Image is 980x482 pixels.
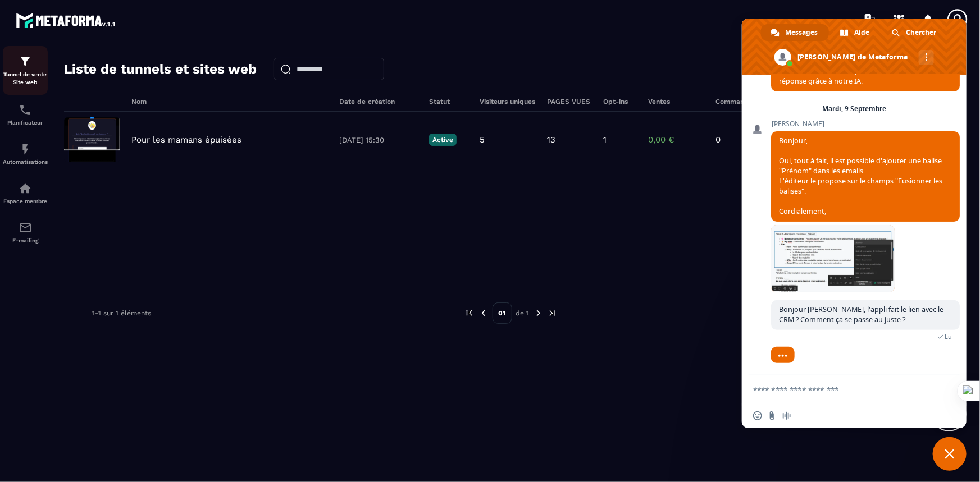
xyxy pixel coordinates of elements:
h2: Liste de tunnels et sites web [64,58,257,80]
span: Envoyer un fichier [768,411,777,420]
p: 0 [715,135,749,145]
p: 0,00 € [648,135,704,145]
span: Aide [854,24,869,41]
img: next [534,308,544,318]
h6: Nom [131,98,328,105]
img: scheduler [19,103,32,117]
img: prev [464,308,475,318]
h6: Opt-ins [603,98,637,105]
p: 5 [480,135,485,145]
p: 1-1 sur 1 éléments [92,309,151,317]
p: E-mailing [3,237,48,244]
div: Chercher [882,24,947,41]
p: [DATE] 15:30 [339,136,418,144]
h6: Date de création [339,98,418,105]
h6: Visiteurs uniques [480,98,536,105]
img: email [19,221,32,235]
span: Bonjour, Oui, tout à fait, il est possible d'ajouter une balise "Prénom" dans les emails. L'édite... [779,136,942,216]
a: automationsautomationsAutomatisations [3,134,48,173]
img: automations [19,182,32,195]
p: Pour les mamans épuisées [131,135,241,145]
a: schedulerschedulerPlanificateur [3,95,48,134]
p: 13 [547,135,555,145]
div: Autres canaux [919,50,934,65]
p: 01 [493,302,512,324]
a: automationsautomationsEspace membre [3,173,48,213]
p: 1 [603,135,607,145]
div: Messages [761,24,829,41]
span: Messages [785,24,818,41]
p: Espace membre [3,198,48,204]
h6: Statut [429,98,468,105]
span: Message audio [782,411,791,420]
p: Tunnel de vente Site web [3,71,48,86]
span: Chercher [906,24,936,41]
span: [PERSON_NAME] [771,120,960,128]
p: Planificateur [3,120,48,126]
h6: Ventes [648,98,704,105]
a: formationformationTunnel de vente Site web [3,46,48,95]
img: automations [19,143,32,156]
img: logo [16,10,117,30]
textarea: Entrez votre message... [753,385,931,395]
div: Mardi, 9 Septembre [822,105,886,112]
p: Active [429,134,457,146]
span: Lu [945,333,952,341]
img: next [548,308,558,318]
p: de 1 [516,309,530,318]
h6: PAGES VUES [547,98,592,105]
div: Fermer le chat [933,437,967,471]
img: image [64,117,120,162]
span: Insérer un emoji [753,411,762,420]
a: emailemailE-mailing [3,213,48,252]
p: Automatisations [3,159,48,165]
div: Aide [830,24,881,41]
h6: Commandes [715,98,756,105]
img: formation [19,54,32,68]
span: Bonjour [PERSON_NAME], l'appli fait le lien avec le CRM ? Comment ça se passe au juste ? [779,305,943,324]
img: prev [478,308,489,318]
